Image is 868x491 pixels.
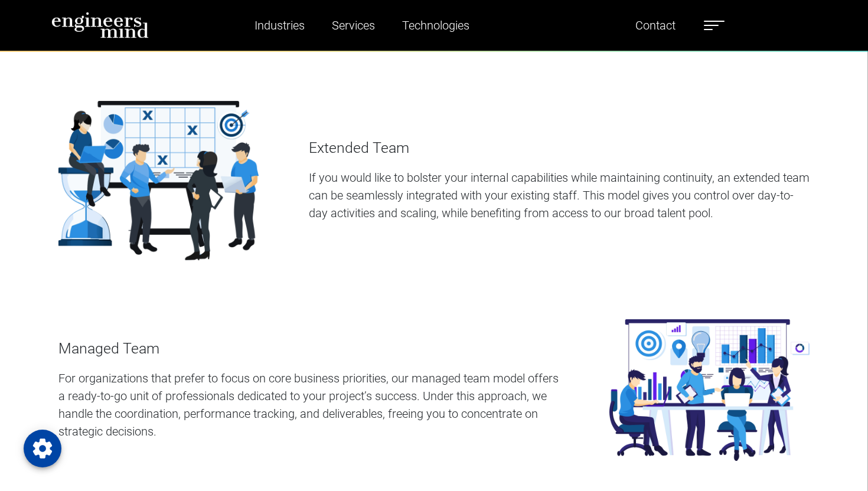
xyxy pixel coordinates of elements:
[51,12,149,38] img: logo
[250,12,309,39] a: Industries
[631,12,680,39] a: Contact
[58,369,559,440] p: For organizations that prefer to focus on core business priorities, our managed team model offers...
[609,319,810,461] img: banner-img
[58,340,559,358] h4: Managed Team
[397,12,474,39] a: Technologies
[309,169,810,222] p: If you would like to bolster your internal capabilities while maintaining continuity, an extended...
[309,139,810,157] h4: Extended Team
[327,12,380,39] a: Services
[58,101,259,260] img: banner-img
